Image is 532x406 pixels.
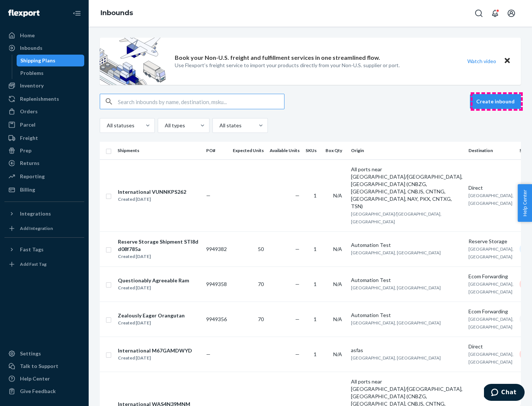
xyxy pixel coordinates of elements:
[468,281,514,295] span: [GEOGRAPHIC_DATA], [GEOGRAPHIC_DATA]
[20,108,38,115] div: Orders
[468,308,514,315] div: Ecom Forwarding
[20,375,50,382] div: Help Center
[164,122,165,129] input: All types
[295,281,300,287] span: —
[118,253,200,260] div: Created [DATE]
[504,6,519,21] button: Open account menu
[4,132,84,144] a: Freight
[4,93,84,105] a: Replenishments
[295,316,300,322] span: —
[351,312,463,319] div: Automation Test
[4,80,84,92] a: Inventory
[4,385,84,397] button: Give Feedback
[468,351,514,365] span: [GEOGRAPHIC_DATA], [GEOGRAPHIC_DATA]
[20,95,59,103] div: Replenishments
[20,173,45,180] div: Reporting
[20,134,38,142] div: Freight
[351,241,463,249] div: Automation Test
[20,57,55,64] div: Shipping Plans
[314,351,317,357] span: 1
[20,159,40,167] div: Returns
[203,266,230,302] td: 9949358
[333,281,342,287] span: N/A
[351,285,441,290] span: [GEOGRAPHIC_DATA], [GEOGRAPHIC_DATA]
[17,55,85,66] a: Shipping Plans
[230,142,267,159] th: Expected Units
[351,347,463,354] div: asfas
[4,30,84,41] a: Home
[468,273,514,280] div: Ecom Forwarding
[4,208,84,220] button: Integrations
[20,225,53,231] div: Add Integration
[468,343,514,350] div: Direct
[303,142,323,159] th: SKUs
[20,210,51,217] div: Integrations
[175,54,380,62] p: Book your Non-U.S. freight and fulfillment services in one streamlined flow.
[333,316,342,322] span: N/A
[106,122,107,129] input: All statuses
[203,302,230,337] td: 9949356
[488,6,502,21] button: Open notifications
[468,193,514,206] span: [GEOGRAPHIC_DATA], [GEOGRAPHIC_DATA]
[502,56,512,66] button: Close
[4,119,84,131] a: Parcel
[20,82,44,89] div: Inventory
[4,360,84,372] button: Talk to Support
[465,142,516,159] th: Destination
[20,69,44,77] div: Problems
[471,6,486,21] button: Open Search Box
[69,6,84,21] button: Close Navigation
[20,261,47,267] div: Add Fast Tag
[4,348,84,359] a: Settings
[206,351,211,357] span: —
[314,246,317,252] span: 1
[118,319,185,327] div: Created [DATE]
[351,211,441,224] span: [GEOGRAPHIC_DATA]/[GEOGRAPHIC_DATA], [GEOGRAPHIC_DATA]
[314,281,317,287] span: 1
[4,184,84,196] a: Billing
[20,388,56,395] div: Give Feedback
[118,238,200,253] div: Reserve Storage Shipment STI8dd08f785a
[20,350,41,357] div: Settings
[333,192,342,199] span: N/A
[118,347,192,354] div: International M67GAMDWYD
[4,171,84,182] a: Reporting
[8,10,40,17] img: Flexport logo
[118,312,185,319] div: Zealously Eager Orangutan
[518,184,532,222] button: Help Center
[4,223,84,234] a: Add Integration
[314,192,317,199] span: 1
[258,246,264,252] span: 50
[95,3,139,24] ol: breadcrumbs
[333,351,342,357] span: N/A
[118,94,284,109] input: Search inbounds by name, destination, msku...
[20,147,31,154] div: Prep
[267,142,303,159] th: Available Units
[20,186,35,193] div: Billing
[4,244,84,255] button: Fast Tags
[20,362,58,370] div: Talk to Support
[258,316,264,322] span: 70
[4,258,84,270] a: Add Fast Tag
[17,67,85,79] a: Problems
[351,276,463,284] div: Automation Test
[468,246,514,259] span: [GEOGRAPHIC_DATA], [GEOGRAPHIC_DATA]
[118,196,186,203] div: Created [DATE]
[468,238,514,245] div: Reserve Storage
[295,192,300,199] span: —
[323,142,348,159] th: Box Qty
[118,284,189,292] div: Created [DATE]
[333,246,342,252] span: N/A
[314,316,317,322] span: 1
[4,145,84,156] a: Prep
[351,166,463,210] div: All ports near [GEOGRAPHIC_DATA]/[GEOGRAPHIC_DATA], [GEOGRAPHIC_DATA] (CNBZG, [GEOGRAPHIC_DATA], ...
[20,246,44,253] div: Fast Tags
[118,354,192,362] div: Created [DATE]
[351,250,441,255] span: [GEOGRAPHIC_DATA], [GEOGRAPHIC_DATA]
[100,9,133,17] a: Inbounds
[295,351,300,357] span: —
[4,373,84,385] a: Help Center
[468,316,514,330] span: [GEOGRAPHIC_DATA], [GEOGRAPHIC_DATA]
